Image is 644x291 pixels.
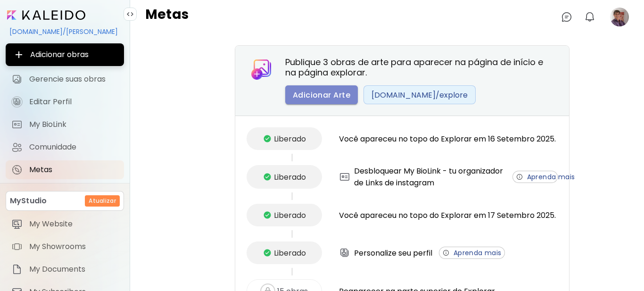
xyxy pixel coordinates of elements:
[6,138,124,157] a: Comunidade iconComunidade
[6,24,124,40] div: [DOMAIN_NAME]/[PERSON_NAME]
[561,11,572,23] img: chatIcon
[372,89,468,101] span: [DOMAIN_NAME]/explore
[29,265,118,274] span: My Documents
[274,171,306,183] span: Liberado
[29,75,118,84] span: Gerencie suas obras
[6,160,124,179] a: completeMetas iconMetas
[442,248,502,258] span: Aprenda mais
[11,141,23,153] img: Comunidade icon
[126,10,134,18] img: collapse
[274,247,306,259] span: Liberado
[339,209,556,221] span: Você apareceu no topo do Explorar em 17 Setembro 2025.
[29,165,118,175] span: Metas
[516,172,555,182] span: Aprenda mais
[285,85,358,104] button: Adicionar Arte
[6,92,124,111] a: iconcompleteEditar Perfil
[6,43,124,66] button: Adicionar obras
[512,171,558,183] button: Aprenda mais
[11,241,23,252] img: item
[11,74,23,85] img: Gerencie suas obras icon
[274,133,306,145] span: Liberado
[285,57,553,78] h5: Publique 3 obras de arte para aparecer na página de início e na página explorar.
[10,195,47,207] p: MyStudio
[6,237,124,256] a: itemMy Showrooms
[264,249,271,257] img: checkmark
[582,9,598,25] button: bellIcon
[354,165,506,189] span: Desbloquear My BioLink - tu organizador de Links de instagram
[29,97,118,107] span: Editar Perfil
[11,164,23,175] img: Metas icon
[439,247,505,259] button: Aprenda mais
[293,90,350,100] span: Adicionar Arte
[339,171,350,183] img: KALEIDO_CARD
[264,135,271,142] img: checkmark
[29,242,118,251] span: My Showrooms
[145,8,189,26] h4: Metas
[11,119,23,130] img: My BioLink icon
[13,49,116,60] span: Adicionar obras
[6,70,124,89] a: Gerencie suas obras iconGerencie suas obras
[264,211,271,219] img: checkmark
[363,85,476,104] a: [DOMAIN_NAME]/explore
[6,115,124,134] a: completeMy BioLink iconMy BioLink
[89,197,116,205] h6: Atualizar
[354,247,432,259] span: Personalize seu perfil
[264,173,271,181] img: checkmark
[6,260,124,279] a: itemMy Documents
[29,142,118,152] span: Comunidade
[29,120,118,129] span: My BioLink
[339,247,350,258] img: APPEARANCE
[11,218,23,230] img: item
[11,264,23,275] img: item
[29,219,118,229] span: My Website
[6,215,124,233] a: itemMy Website
[274,209,306,221] span: Liberado
[339,133,556,145] span: Você apareceu no topo do Explorar em 16 Setembro 2025.
[584,11,595,23] img: bellIcon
